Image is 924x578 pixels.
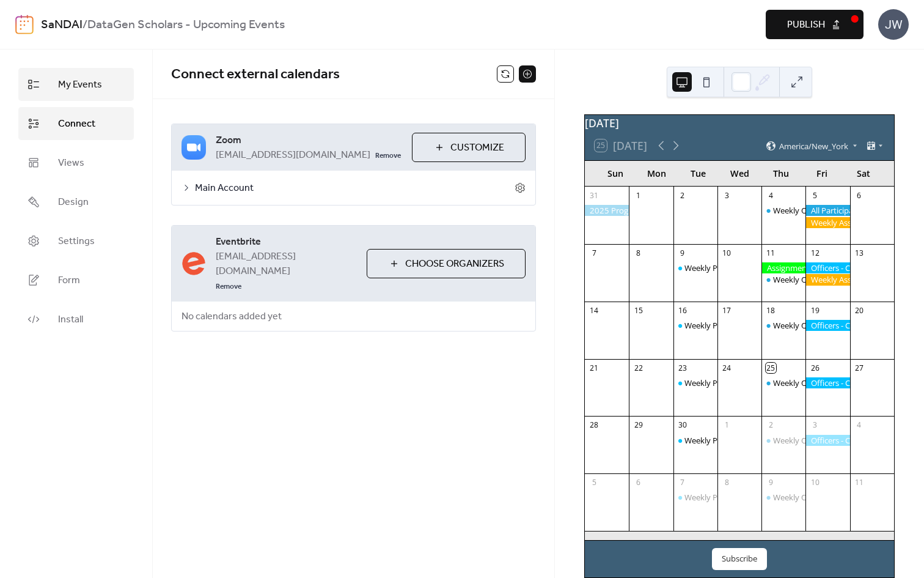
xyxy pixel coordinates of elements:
div: All Participants - Complete Program Assessment Exam [805,205,849,216]
div: Weekly Program Meeting [673,435,717,446]
div: 4 [854,420,864,431]
div: Weekly Program Meeting [684,262,776,273]
div: 27 [854,363,864,373]
div: Thu [760,161,802,186]
div: Weekly Program Meeting - Data Detective [673,320,717,331]
div: 29 [633,420,643,431]
div: Mon [636,161,678,186]
a: Install [18,303,134,336]
span: Customize [450,141,504,155]
div: Weekly Program Meeting [684,435,776,446]
img: logo [15,15,34,34]
div: 6 [854,190,864,201]
span: [EMAIL_ADDRESS][DOMAIN_NAME] [216,250,357,279]
span: Zoom [216,133,402,148]
div: 2 [677,190,687,201]
div: 8 [633,248,643,258]
div: Weekly Office Hours [773,435,847,446]
div: 4 [766,190,776,201]
div: Fri [802,161,843,186]
div: Weekly Office Hours [761,205,805,216]
div: 2025 Program Enrollment Period [585,205,629,216]
div: Weekly Office Hours [773,320,847,331]
div: Weekly Office Hours [773,377,847,388]
div: 25 [766,363,776,373]
div: Weekly Assignment: Officers - Check Emails For Next Payment Amounts [805,217,849,228]
div: 13 [854,248,864,258]
span: [EMAIL_ADDRESS][DOMAIN_NAME] [216,148,370,163]
div: 24 [722,363,732,373]
a: Settings [18,224,134,258]
div: 22 [633,363,643,373]
div: Weekly Office Hours [761,274,805,285]
img: eventbrite [182,251,206,276]
img: zoom [182,135,206,160]
div: Weekly Office Hours [761,377,805,388]
span: Install [58,313,83,327]
div: 17 [722,305,732,316]
a: Form [18,264,134,297]
div: Wed [719,161,760,186]
div: 19 [810,305,820,316]
button: Publish [766,10,864,39]
div: 3 [810,420,820,431]
div: Officers - Complete Set 4 (Gen AI Tool Market Research Micro-job) [805,435,849,446]
span: Remove [216,282,241,292]
div: Weekly Assignment: Podcast Rating [805,274,849,285]
b: DataGen Scholars - Upcoming Events [87,13,285,37]
span: America/New_York [779,142,848,150]
div: 12 [810,248,820,258]
div: Weekly Office Hours [761,492,805,503]
div: Officers - Complete Set 1 (Gen AI Tool Market Research Micro-job) [805,262,849,273]
span: No calendars added yet [172,302,291,332]
div: 10 [810,478,820,488]
div: Officers - Complete Set 3 (Gen AI Tool Market Research Micro-job) [805,377,849,388]
span: Settings [58,234,95,249]
div: 2 [766,420,776,431]
div: Sat [843,161,884,186]
div: 5 [589,478,599,488]
div: 1 [722,420,732,431]
div: 5 [810,190,820,201]
div: 14 [589,305,599,316]
div: Tue [678,161,719,186]
div: JW [878,9,909,40]
div: Weekly Office Hours [761,320,805,331]
a: My Events [18,68,134,101]
span: My Events [58,78,102,92]
div: Weekly Office Hours [773,492,847,503]
div: 30 [677,420,687,431]
span: Choose Organizers [405,257,504,272]
span: Remove [375,151,401,161]
span: Form [58,273,80,288]
button: Subscribe [712,548,767,570]
div: 7 [677,478,687,488]
div: 11 [766,248,776,258]
span: Design [58,195,89,210]
div: [DATE] [585,115,894,131]
div: Weekly Program Meeting [684,492,776,503]
div: 7 [589,248,599,258]
span: Eventbrite [216,235,357,250]
b: / [82,13,87,37]
a: Views [18,146,134,179]
div: Weekly Program Meeting - Data Detective [684,320,837,331]
div: 18 [766,305,776,316]
div: 10 [722,248,732,258]
div: Weekly Office Hours [773,205,847,216]
div: Weekly Office Hours [761,435,805,446]
a: Connect [18,107,134,140]
div: 21 [589,363,599,373]
div: Weekly Office Hours [773,274,847,285]
div: 1 [633,190,643,201]
span: Main Account [195,181,515,196]
div: 20 [854,305,864,316]
div: 28 [589,420,599,431]
div: Weekly Program Meeting [673,262,717,273]
div: 15 [633,305,643,316]
div: Weekly Program Meeting - Prompting Showdown [684,377,864,388]
div: 3 [722,190,732,201]
div: Weekly Program Meeting - Prompting Showdown [673,377,717,388]
div: 6 [633,478,643,488]
span: Connect external calendars [171,61,340,88]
